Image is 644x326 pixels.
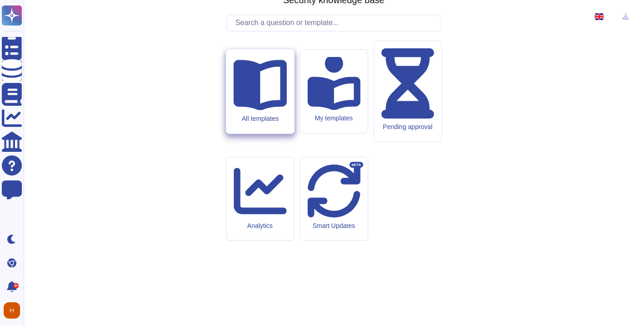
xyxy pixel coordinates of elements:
img: en [595,13,604,20]
div: 9+ [13,283,19,289]
button: user [2,300,26,321]
div: All templates [233,115,287,123]
div: Pending approval [381,123,434,131]
img: user [4,302,20,319]
div: My templates [308,114,361,122]
input: Search a question or template... [231,15,442,31]
div: BETA [350,162,363,168]
div: Smart Updates [308,222,361,230]
div: Analytics [234,222,287,230]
